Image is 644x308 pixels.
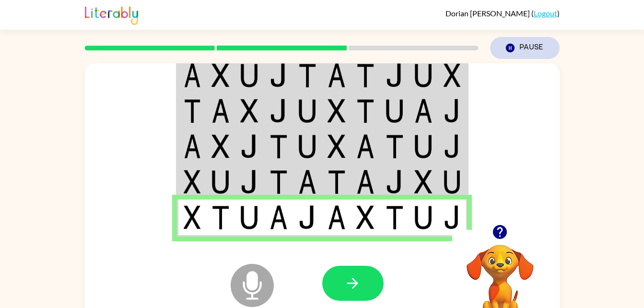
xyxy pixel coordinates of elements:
[298,205,316,229] img: j
[444,170,461,194] img: u
[386,134,404,158] img: t
[328,205,346,229] img: a
[328,99,346,123] img: x
[269,205,288,229] img: a
[414,134,433,158] img: u
[298,134,316,158] img: u
[298,63,316,87] img: t
[211,63,230,87] img: x
[414,63,433,87] img: u
[490,37,560,59] button: Pause
[184,170,201,194] img: x
[356,205,375,229] img: x
[211,134,230,158] img: x
[444,134,461,158] img: j
[445,9,560,18] div: ( )
[534,9,557,18] a: Logout
[444,205,461,229] img: j
[269,99,288,123] img: j
[356,99,375,123] img: t
[269,170,288,194] img: t
[386,99,404,123] img: u
[269,134,288,158] img: t
[445,9,531,18] span: Dorian [PERSON_NAME]
[240,63,258,87] img: u
[240,99,258,123] img: x
[414,99,433,123] img: a
[444,63,461,87] img: x
[328,134,346,158] img: x
[211,170,230,194] img: u
[328,170,346,194] img: t
[328,63,346,87] img: a
[269,63,288,87] img: j
[444,99,461,123] img: j
[386,205,404,229] img: t
[414,205,433,229] img: u
[386,170,404,194] img: j
[184,134,201,158] img: a
[240,205,258,229] img: u
[184,63,201,87] img: a
[85,4,138,25] img: Literably
[184,99,201,123] img: t
[386,63,404,87] img: j
[356,170,375,194] img: a
[298,170,316,194] img: a
[414,170,433,194] img: x
[356,134,375,158] img: a
[298,99,316,123] img: u
[240,170,258,194] img: j
[211,99,230,123] img: a
[184,205,201,229] img: x
[211,205,230,229] img: t
[356,63,375,87] img: t
[240,134,258,158] img: j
